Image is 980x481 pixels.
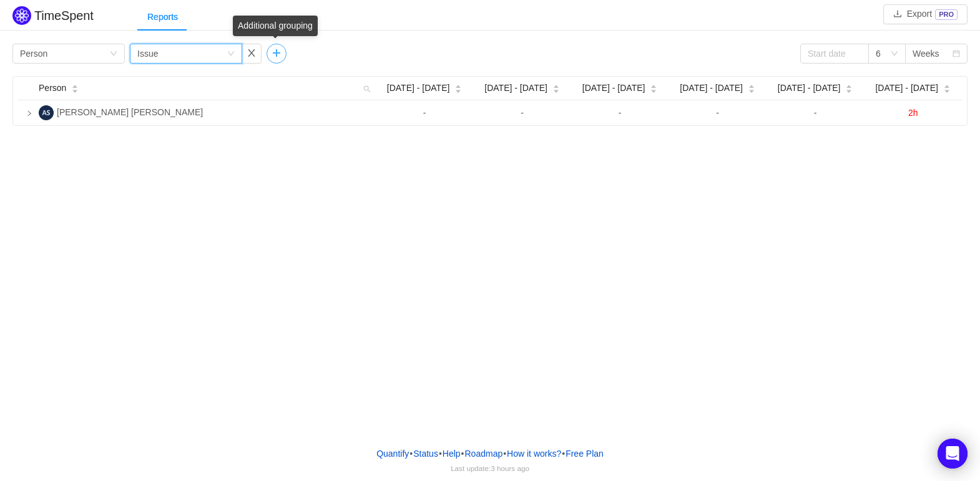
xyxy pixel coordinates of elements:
i: icon: caret-down [650,88,657,92]
i: icon: down [227,50,235,59]
a: Quantify [376,444,409,463]
i: icon: caret-up [455,83,462,87]
span: - [814,108,817,118]
span: Person [39,82,66,95]
span: • [409,449,413,459]
span: [DATE] - [DATE] [582,82,645,95]
i: icon: caret-down [72,88,79,92]
span: [DATE] - [DATE] [875,82,938,95]
div: Open Intercom Messenger [938,439,968,469]
i: icon: caret-up [748,83,755,87]
div: Additional grouping [233,16,318,36]
div: Sort [454,83,462,92]
span: [DATE] - [DATE] [484,82,547,95]
div: Sort [943,83,951,92]
span: - [619,108,622,118]
span: • [461,449,464,459]
span: • [439,449,442,459]
img: Quantify logo [12,6,31,25]
i: icon: caret-up [650,83,657,87]
button: icon: downloadExportPRO [883,4,968,24]
span: - [423,108,426,118]
i: icon: right [26,110,32,117]
span: [PERSON_NAME] [PERSON_NAME] [57,107,203,117]
span: - [521,108,524,118]
button: icon: plus [267,44,287,64]
div: 6 [876,44,881,63]
div: Weeks [913,44,939,63]
div: Person [20,44,47,63]
span: Last update: [451,464,529,472]
div: Sort [552,83,560,92]
span: • [503,449,506,459]
div: Sort [748,83,755,92]
span: [DATE] - [DATE] [387,82,450,95]
a: Help [442,444,461,463]
button: How it works? [506,444,562,463]
div: Sort [71,83,79,92]
a: Status [413,444,439,463]
span: [DATE] - [DATE] [778,82,841,95]
span: [DATE] - [DATE] [680,82,743,95]
i: icon: caret-up [552,83,559,87]
i: icon: caret-up [846,83,853,87]
button: Free Plan [565,444,604,463]
i: icon: caret-up [944,83,951,87]
a: Roadmap [464,444,504,463]
div: Sort [845,83,853,92]
div: Issue [137,44,158,63]
i: icon: down [891,50,898,59]
i: icon: down [110,50,117,59]
input: Start date [800,44,869,64]
span: 2h [908,108,918,118]
i: icon: caret-down [748,88,755,92]
span: 3 hours ago [491,464,529,472]
span: • [562,449,565,459]
i: icon: caret-down [552,88,559,92]
i: icon: calendar [953,50,960,59]
i: icon: caret-down [455,88,462,92]
i: icon: caret-up [72,83,79,87]
div: Reports [137,3,188,31]
button: icon: close [242,44,262,64]
div: Sort [650,83,657,92]
i: icon: caret-down [944,88,951,92]
i: icon: caret-down [846,88,853,92]
h2: TimeSpent [34,9,94,22]
i: icon: search [358,77,376,100]
img: AA [39,105,54,120]
span: - [716,108,719,118]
